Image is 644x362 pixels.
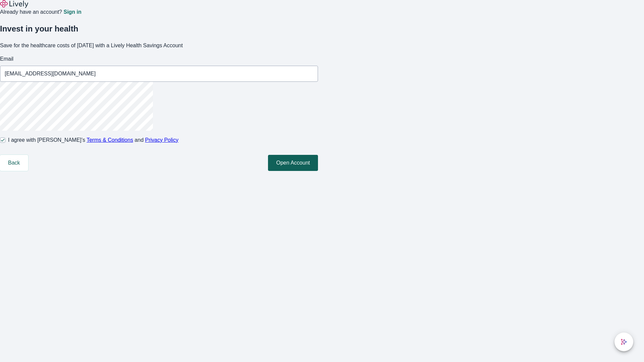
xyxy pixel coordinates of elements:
span: I agree with [PERSON_NAME]’s and [8,136,178,144]
button: Open Account [268,155,318,171]
a: Privacy Policy [145,137,179,143]
button: chat [614,333,633,351]
a: Sign in [63,9,81,15]
a: Terms & Conditions [87,137,133,143]
svg: Lively AI Assistant [621,339,627,345]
